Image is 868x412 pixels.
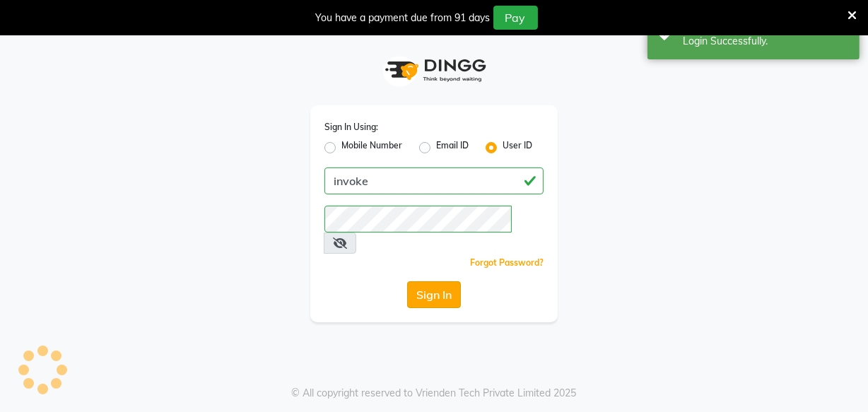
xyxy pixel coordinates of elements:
[341,139,402,156] label: Mobile Number
[324,121,378,134] label: Sign In Using:
[470,257,544,268] a: Forgot Password?
[407,281,461,308] button: Sign In
[503,139,532,156] label: User ID
[324,206,512,233] input: Username
[377,49,491,91] img: logo1.svg
[493,6,538,30] button: Pay
[436,139,469,156] label: Email ID
[316,11,491,25] div: You have a payment due from 91 days
[324,167,544,194] input: Username
[683,34,849,49] div: Login Successfully.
